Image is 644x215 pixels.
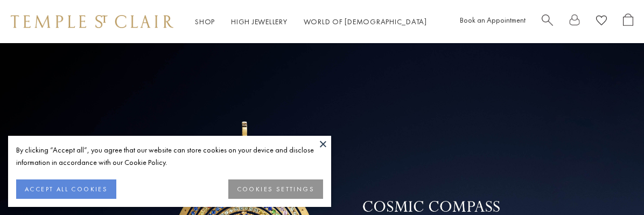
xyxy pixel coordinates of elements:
[596,13,607,30] a: View Wishlist
[460,15,526,25] a: Book an Appointment
[16,179,116,199] button: ACCEPT ALL COOKIES
[195,17,215,26] a: ShopShop
[11,15,173,28] img: Temple St. Clair
[304,17,427,26] a: World of [DEMOGRAPHIC_DATA]World of [DEMOGRAPHIC_DATA]
[16,144,323,169] div: By clicking “Accept all”, you agree that our website can store cookies on your device and disclos...
[228,179,323,199] button: COOKIES SETTINGS
[231,17,288,26] a: High JewelleryHigh Jewellery
[542,13,553,30] a: Search
[623,13,633,30] a: Open Shopping Bag
[590,164,633,204] iframe: Gorgias live chat messenger
[195,15,427,29] nav: Main navigation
